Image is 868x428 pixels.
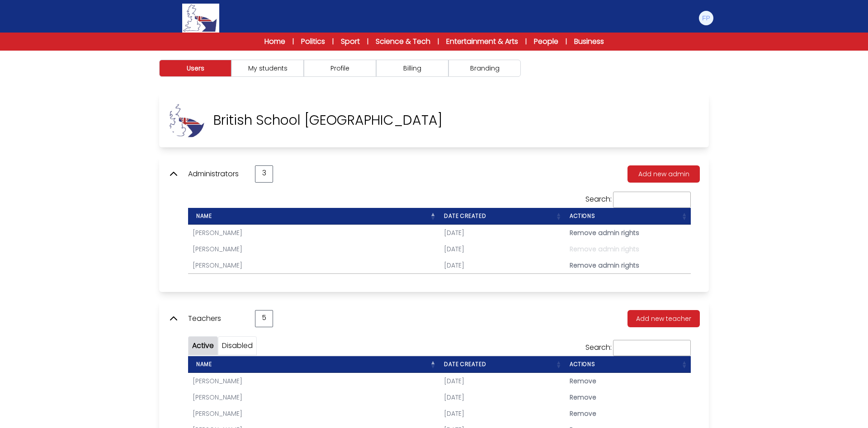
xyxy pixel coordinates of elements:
a: Logo [154,4,248,33]
th: Actions : activate to sort column ascending [565,208,691,225]
td: [DATE] [439,257,565,273]
span: Remove admin rights [570,261,639,270]
th: Name : activate to sort column descending [188,208,439,225]
span: Remove [570,376,596,386]
td: [DATE] [439,225,565,241]
a: Sport [341,36,360,47]
button: Add new admin [627,165,700,183]
td: [PERSON_NAME] [188,241,439,257]
a: Add new admin [620,169,700,179]
td: [PERSON_NAME] [188,257,439,273]
th: Date created : activate to sort column ascending [439,208,565,225]
th: Name : activate to sort column descending [188,356,439,373]
a: People [534,36,558,47]
img: Logo [182,4,219,33]
span: | [292,37,294,46]
td: [DATE] [439,405,565,422]
label: Search: [585,342,691,353]
td: [DATE] [439,389,565,405]
span: | [332,37,334,46]
span: Name [193,212,212,220]
a: [PERSON_NAME] [193,376,242,386]
p: British School [GEOGRAPHIC_DATA] [213,112,443,128]
img: Frank Puca [699,11,713,25]
span: Remove admin rights [570,245,639,254]
a: Home [264,36,285,47]
div: 3 [255,165,273,183]
input: Search: [613,192,691,208]
a: Entertainment & Arts [446,36,518,47]
a: Science & Tech [376,36,430,47]
span: | [438,37,439,46]
span: | [367,37,368,46]
div: 5 [255,310,273,327]
span: Name [193,360,212,368]
button: Profile [304,60,376,77]
button: Branding [448,60,521,77]
img: sv4bcub7phPSnzbkctrZ4HmUVqZ16Z0dGmtHijTF.jpg [168,102,204,138]
a: Politics [301,36,325,47]
th: Date created : activate to sort column ascending [439,356,565,373]
button: My students [231,60,304,77]
button: Users [159,60,231,77]
span: Remove [570,393,596,402]
button: Billing [376,60,448,77]
a: [PERSON_NAME] [193,393,242,402]
th: Actions : activate to sort column ascending [565,356,691,373]
td: [PERSON_NAME] [188,225,439,241]
span: Remove admin rights [570,228,639,237]
span: | [525,37,527,46]
a: Business [574,36,604,47]
p: Administrators [188,169,246,179]
input: Search: [613,340,691,356]
td: [DATE] [439,373,565,389]
label: Search: [585,194,691,204]
a: Add new teacher [620,313,700,324]
p: Teachers [188,313,246,324]
a: [PERSON_NAME] [193,409,242,418]
button: Add new teacher [627,310,700,327]
td: [DATE] [439,241,565,257]
span: | [566,37,567,46]
span: Remove [570,409,596,418]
